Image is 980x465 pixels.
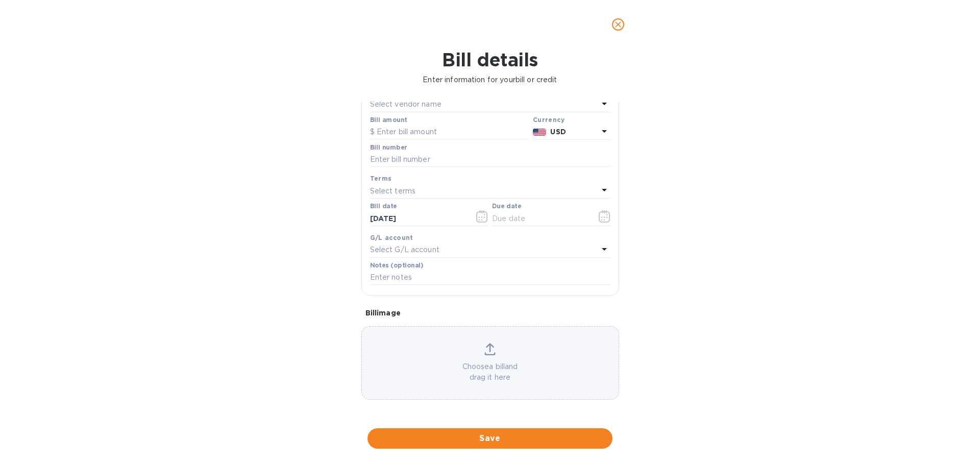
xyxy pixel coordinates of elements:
[370,99,442,110] p: Select vendor name
[533,129,547,136] img: USD
[370,262,424,268] label: Notes (optional)
[362,361,619,383] p: Choose a bill and drag it here
[533,116,565,124] b: Currency
[365,308,615,318] p: Bill image
[376,432,604,445] span: Save
[492,204,521,210] label: Due date
[550,128,566,136] b: USD
[606,12,630,37] button: close
[370,125,529,140] input: $ Enter bill amount
[370,270,610,285] input: Enter notes
[370,186,416,197] p: Select terms
[370,234,413,241] b: G/L account
[370,175,392,182] b: Terms
[492,211,589,226] input: Due date
[370,144,407,151] label: Bill number
[367,428,612,449] button: Save
[370,204,397,210] label: Bill date
[8,49,972,70] h1: Bill details
[370,244,439,255] p: Select G/L account
[8,75,972,85] p: Enter information for your bill or credit
[370,152,610,167] input: Enter bill number
[370,211,467,226] input: Select date
[370,117,407,123] label: Bill amount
